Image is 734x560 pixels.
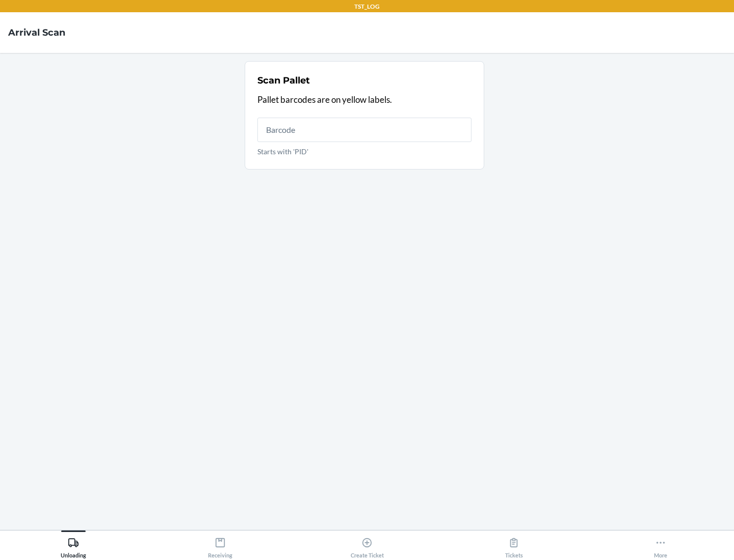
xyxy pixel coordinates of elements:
[654,533,667,558] div: More
[257,74,310,87] h2: Scan Pallet
[587,530,734,558] button: More
[257,146,471,157] p: Starts with 'PID'
[505,533,523,558] div: Tickets
[351,533,384,558] div: Create Ticket
[8,26,65,39] h4: Arrival Scan
[294,530,440,558] button: Create Ticket
[208,533,232,558] div: Receiving
[147,530,294,558] button: Receiving
[440,530,587,558] button: Tickets
[257,93,471,106] p: Pallet barcodes are on yellow labels.
[354,2,380,11] p: TST_LOG
[257,118,471,142] input: Starts with 'PID'
[61,533,86,558] div: Unloading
